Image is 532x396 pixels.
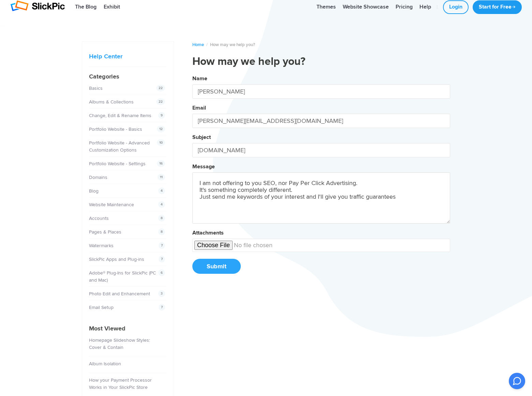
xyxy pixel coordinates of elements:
[192,75,207,82] label: Name
[158,290,165,297] span: 3
[192,84,450,99] input: Your Name
[89,361,121,367] a: Album Isolation
[89,324,167,333] h4: Most Viewed
[89,243,114,249] a: Watermarks
[89,305,114,310] a: Email Setup
[89,337,150,350] a: Homepage Slideshow Styles: Cover & Contain
[158,174,165,181] span: 11
[158,215,165,222] span: 8
[192,114,450,128] input: Your Email
[89,270,156,283] a: Adobe® Plug-Ins for SlickPic (PC and Mac)
[89,85,103,91] a: Basics
[89,126,142,132] a: Portfolio Website - Basics
[89,202,134,208] a: Website Maintenance
[158,228,165,235] span: 8
[156,85,165,91] span: 22
[89,174,107,180] a: Domains
[89,377,152,390] a: How your Payment Processor Works in Your SlickPic Store
[206,42,208,47] span: /
[159,256,165,263] span: 7
[89,53,122,60] a: Help Center
[192,104,206,111] label: Email
[192,42,204,47] a: Home
[157,160,165,167] span: 16
[192,229,224,236] label: Attachments
[89,72,167,81] h4: Categories
[89,229,121,235] a: Pages & Places
[89,188,99,194] a: Blog
[89,161,146,167] a: Portfolio Website - Settings
[89,256,144,262] a: SlickPic Apps and Plug-ins
[159,304,165,311] span: 7
[210,42,255,47] span: How may we help you?
[89,113,151,118] a: Change, Edit & Rename Items
[157,139,165,146] span: 10
[158,187,165,194] span: 4
[89,140,150,153] a: Portfolio Website - Advanced Customization Options
[192,259,241,274] button: Submit
[159,242,165,249] span: 7
[157,126,165,132] span: 12
[158,112,165,119] span: 9
[192,239,450,252] input: undefined
[158,269,165,276] span: 6
[156,98,165,105] span: 22
[192,73,450,281] button: NameEmailSubjectMessageAttachmentsSubmit
[158,201,165,208] span: 4
[192,163,215,170] label: Message
[192,134,211,141] label: Subject
[89,99,134,105] a: Albums & Collections
[89,215,109,221] a: Accounts
[89,291,150,297] a: Photo Edit and Enhancement
[192,143,450,157] input: Your Subject
[192,55,450,69] h1: How may we help you?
